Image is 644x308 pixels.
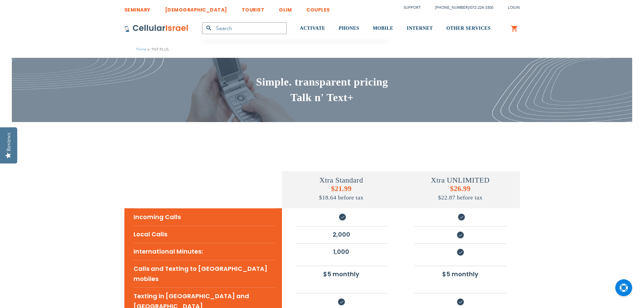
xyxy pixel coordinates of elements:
span: $22.87 before tax [438,194,482,201]
li: $5 monthly [414,266,506,282]
a: ACTIVATE [300,16,325,41]
h5: $26.99 [401,185,520,202]
a: 072-224-3300 [470,5,493,10]
li: International Minutes: [134,243,275,260]
a: [PHONE_NUMBER] [435,5,469,10]
a: INTERNET [407,16,433,41]
span: $18.64 before tax [319,194,363,201]
div: Reviews [6,133,12,151]
li: Local Calls [134,226,275,243]
span: OTHER SERVICES [446,26,491,31]
h5: $21.99 [282,185,401,202]
li: $5 monthly [295,266,387,282]
a: COUPLES [306,2,330,14]
a: PHONES [339,16,359,41]
img: Cellular Israel Logo [124,24,189,32]
a: SEMINARY [124,2,150,14]
a: MOBILE [373,16,393,41]
input: Search [202,22,287,34]
li: / [428,3,493,13]
span: ACTIVATE [300,26,325,31]
li: Incoming Calls [134,208,275,226]
a: OLIM [279,2,292,14]
li: 2,000 [295,226,387,242]
strong: TNT PLUS [151,46,169,53]
h4: Xtra UNLIMITED [401,176,520,185]
span: Login [508,5,520,10]
li: 1,000 [295,243,387,260]
a: [DEMOGRAPHIC_DATA] [165,2,227,14]
span: MOBILE [373,26,393,31]
h4: Xtra Standard [282,176,401,185]
a: OTHER SERVICES [446,16,491,41]
a: Support [404,5,421,10]
h2: Talk n' Text+ [124,90,520,105]
a: Home [136,47,146,52]
h2: Simple. transparent pricing [124,74,520,90]
span: INTERNET [407,26,433,31]
span: PHONES [339,26,359,31]
li: Calls and Texting to [GEOGRAPHIC_DATA] mobiles [134,260,275,287]
a: TOURIST [242,2,265,14]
